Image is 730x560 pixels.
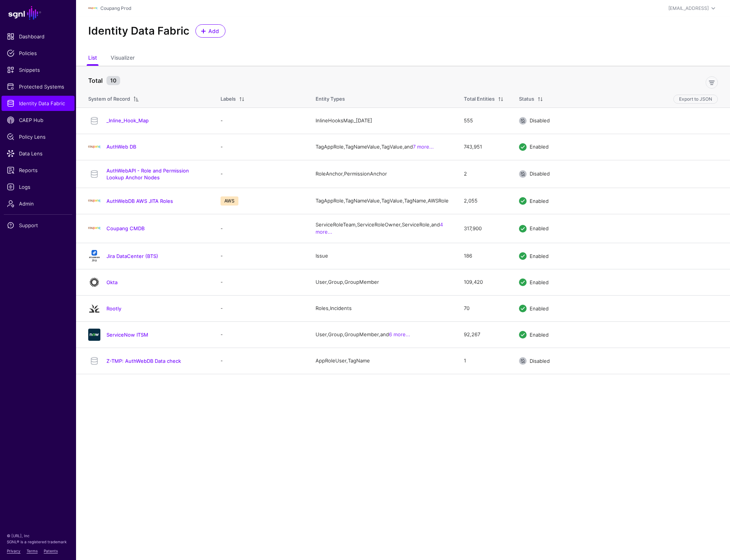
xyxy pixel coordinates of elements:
td: - [213,321,308,348]
a: Policy Lens [2,129,75,144]
img: svg+xml;base64,PHN2ZyBpZD0iTG9nbyIgeG1sbnM9Imh0dHA6Ly93d3cudzMub3JnLzIwMDAvc3ZnIiB3aWR0aD0iMTIxLj... [88,4,97,13]
span: Entity Types [316,96,345,102]
a: 6 more... [389,331,410,337]
a: Rootly [106,305,121,312]
a: Visualizer [111,51,135,66]
td: - [213,108,308,134]
span: Logs [7,183,69,191]
td: Roles, Incidents [308,295,456,321]
a: Okta [106,279,117,285]
td: User, Group, GroupMember [308,269,456,295]
div: Labels [221,95,236,103]
span: Snippets [7,66,69,74]
span: Identity Data Fabric [7,100,69,107]
td: 555 [456,108,511,134]
a: Add [195,24,225,38]
div: System of Record [88,95,130,103]
a: AuthWeb DB [106,144,136,150]
td: 109,420 [456,269,511,295]
img: svg+xml;base64,PHN2ZyB3aWR0aD0iMjQiIGhlaWdodD0iMjQiIHZpZXdCb3g9IjAgMCAyNCAyNCIgZmlsbD0ibm9uZSIgeG... [88,302,100,315]
a: AuthWebAPI - Role and Permission Lookup Anchor Nodes [106,168,189,180]
small: 10 [106,76,120,85]
a: ServiceNow ITSM [106,332,148,338]
span: Reports [7,166,69,174]
a: Terms [27,549,38,553]
h2: Identity Data Fabric [88,25,189,38]
img: svg+xml;base64,PHN2ZyB3aWR0aD0iNjQiIGhlaWdodD0iNjQiIHZpZXdCb3g9IjAgMCA2NCA2NCIgZmlsbD0ibm9uZSIgeG... [88,329,100,341]
span: AWS [221,196,238,206]
a: Data Lens [2,146,75,161]
td: 2 [456,160,511,188]
span: Disabled [530,117,550,123]
strong: Total [88,77,103,84]
td: - [213,243,308,269]
span: Enabled [530,198,549,204]
td: 70 [456,295,511,321]
a: Coupang Prod [100,5,131,11]
a: Protected Systems [2,79,75,94]
button: Export to JSON [673,95,718,104]
td: InlineHooksMap_[DATE] [308,108,456,134]
img: svg+xml;base64,PHN2ZyB3aWR0aD0iNjQiIGhlaWdodD0iNjQiIHZpZXdCb3g9IjAgMCA2NCA2NCIgZmlsbD0ibm9uZSIgeG... [88,276,100,288]
img: svg+xml;base64,PHN2ZyB3aWR0aD0iMTQxIiBoZWlnaHQ9IjE2NCIgdmlld0JveD0iMCAwIDE0MSAxNjQiIGZpbGw9Im5vbm... [88,250,100,262]
td: - [213,348,308,374]
a: 7 more... [413,144,434,150]
td: AppRoleUser, TagName [308,348,456,374]
td: - [213,134,308,160]
span: Enabled [530,225,549,231]
a: Z-TMP: AuthWebDB Data check [106,358,181,364]
td: - [213,214,308,243]
td: 92,267 [456,321,511,348]
a: CAEP Hub [2,112,75,128]
a: Dashboard [2,29,75,44]
span: Data Lens [7,150,69,157]
span: Dashboard [7,33,69,40]
a: _Inline_Hook_Map [106,117,149,123]
img: svg+xml;base64,PHN2ZyBpZD0iTG9nbyIgeG1sbnM9Imh0dHA6Ly93d3cudzMub3JnLzIwMDAvc3ZnIiB3aWR0aD0iMTIxLj... [88,222,100,234]
img: svg+xml;base64,PHN2ZyBpZD0iTG9nbyIgeG1sbnM9Imh0dHA6Ly93d3cudzMub3JnLzIwMDAvc3ZnIiB3aWR0aD0iMTIxLj... [88,195,100,207]
div: Status [519,95,534,103]
td: RoleAnchor, PermissionAnchor [308,160,456,188]
p: SGNL® is a registered trademark [7,539,69,545]
td: 2,055 [456,188,511,214]
span: Disabled [530,358,550,364]
span: Enabled [530,305,549,311]
span: Support [7,221,69,229]
img: svg+xml;base64,PHN2ZyBpZD0iTG9nbyIgeG1sbnM9Imh0dHA6Ly93d3cudzMub3JnLzIwMDAvc3ZnIiB3aWR0aD0iMTIxLj... [88,141,100,153]
td: 317,900 [456,214,511,243]
span: CAEP Hub [7,116,69,124]
span: Add [208,27,220,35]
a: AuthWebDB AWS JITA Roles [106,198,173,204]
td: TagAppRole, TagNameValue, TagValue, TagName, AWSRole [308,188,456,214]
span: Enabled [530,253,549,259]
span: Enabled [530,279,549,285]
span: Admin [7,200,69,207]
span: Policies [7,49,69,57]
a: Coupang CMDB [106,225,144,231]
a: Jira DataCenter (BTS) [106,253,158,259]
span: Policy Lens [7,133,69,141]
a: Snippets [2,62,75,78]
a: Reports [2,163,75,178]
a: Logs [2,179,75,195]
a: SGNL [5,5,71,21]
a: Identity Data Fabric [2,96,75,111]
span: Enabled [530,144,549,150]
span: Enabled [530,331,549,337]
span: Protected Systems [7,83,69,90]
div: [EMAIL_ADDRESS] [668,5,709,12]
td: 1 [456,348,511,374]
p: © [URL], Inc [7,533,69,539]
div: Total Entities [464,95,495,103]
span: Disabled [530,171,550,177]
td: - [213,160,308,188]
a: Admin [2,196,75,211]
td: - [213,269,308,295]
td: ServiceRoleTeam, ServiceRoleOwner, ServiceRole, and [308,214,456,243]
td: TagAppRole, TagNameValue, TagValue, and [308,134,456,160]
td: User, Group, GroupMember, and [308,321,456,348]
a: Patents [44,549,58,553]
td: 186 [456,243,511,269]
td: 743,951 [456,134,511,160]
td: - [213,295,308,321]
